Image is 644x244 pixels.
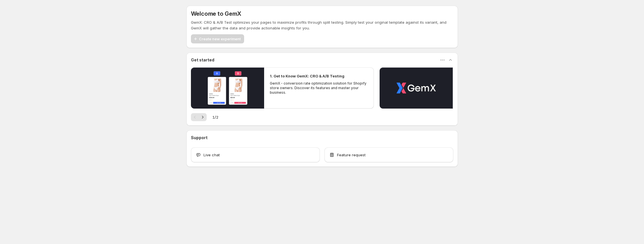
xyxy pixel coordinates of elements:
[380,67,453,109] button: Play video
[191,10,241,17] h5: Welcome to GemX
[212,114,218,120] span: 1 / 2
[191,67,264,109] button: Play video
[191,113,207,121] nav: Pagination
[191,57,214,63] h3: Get started
[204,152,220,158] span: Live chat
[191,19,453,31] p: GemX: CRO & A/B Test optimizes your pages to maximize profits through split testing. Simply test ...
[199,113,207,121] button: Next
[270,81,368,95] p: GemX - conversion rate optimization solution for Shopify store owners. Discover its features and ...
[191,135,208,141] h3: Support
[337,152,366,158] span: Feature request
[270,73,344,79] h2: 1. Get to Know GemX: CRO & A/B Testing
